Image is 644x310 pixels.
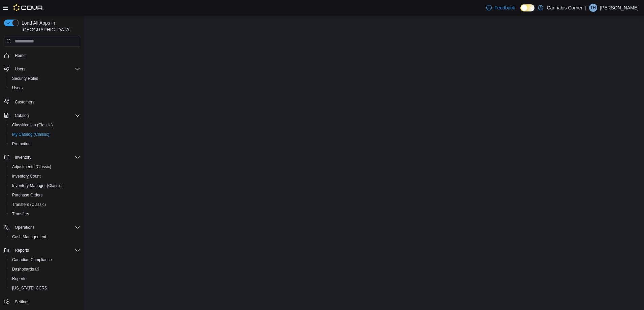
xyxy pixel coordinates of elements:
[9,191,45,199] a: Purchase Orders
[7,232,83,242] button: Cash Management
[7,83,83,93] button: Users
[12,164,51,169] span: Adjustments (Classic)
[9,256,55,264] a: Canadian Compliance
[12,298,80,306] span: Settings
[1,223,83,232] button: Operations
[7,265,83,274] a: Dashboards
[7,283,83,293] button: [US_STATE] CCRS
[12,183,63,188] span: Inventory Manager (Classic)
[15,99,34,105] span: Customers
[12,276,26,281] span: Reports
[494,4,515,11] span: Feedback
[12,298,32,306] a: Settings
[1,111,83,120] button: Catalog
[7,209,83,219] button: Transfers
[12,85,23,91] span: Users
[9,172,43,180] a: Inventory Count
[7,274,83,283] button: Reports
[9,210,32,218] a: Transfers
[9,191,80,199] span: Purchase Orders
[15,53,26,58] span: Home
[12,192,43,198] span: Purchase Orders
[9,163,80,171] span: Adjustments (Classic)
[12,223,80,231] span: Operations
[15,248,29,253] span: Reports
[9,140,80,148] span: Promotions
[9,256,80,264] span: Canadian Compliance
[585,4,586,12] p: |
[9,233,80,241] span: Cash Management
[600,4,639,12] p: [PERSON_NAME]
[9,265,80,273] span: Dashboards
[7,139,83,149] button: Promotions
[7,181,83,190] button: Inventory Manager (Classic)
[12,122,53,128] span: Classification (Classic)
[13,4,43,11] img: Cova
[9,130,52,138] a: My Catalog (Classic)
[15,113,29,118] span: Catalog
[9,284,50,292] a: [US_STATE] CCRS
[12,246,32,254] button: Reports
[7,172,83,181] button: Inventory Count
[589,4,597,12] div: Tania Hines
[1,153,83,162] button: Inventory
[9,84,80,92] span: Users
[12,234,46,240] span: Cash Management
[9,121,56,129] a: Classification (Classic)
[12,51,80,60] span: Home
[15,225,35,230] span: Operations
[9,265,42,273] a: Dashboards
[9,210,80,218] span: Transfers
[9,200,49,209] a: Transfers (Classic)
[520,4,535,11] input: Dark Mode
[7,200,83,209] button: Transfers (Classic)
[12,112,31,120] button: Catalog
[1,246,83,255] button: Reports
[1,51,83,60] button: Home
[12,223,37,231] button: Operations
[9,130,80,138] span: My Catalog (Classic)
[15,155,31,160] span: Inventory
[12,246,80,254] span: Reports
[9,284,80,292] span: Washington CCRS
[9,163,54,171] a: Adjustments (Classic)
[7,255,83,265] button: Canadian Compliance
[7,120,83,130] button: Classification (Classic)
[520,11,521,12] span: Dark Mode
[15,299,29,305] span: Settings
[9,275,80,283] span: Reports
[590,4,596,12] span: TH
[12,285,47,291] span: [US_STATE] CCRS
[547,4,582,12] p: Cannabis Corner
[12,153,80,161] span: Inventory
[12,97,80,106] span: Customers
[12,257,52,262] span: Canadian Compliance
[12,65,28,73] button: Users
[12,52,28,60] a: Home
[1,64,83,74] button: Users
[7,190,83,200] button: Purchase Orders
[484,1,518,14] a: Feedback
[9,233,49,241] a: Cash Management
[12,174,41,179] span: Inventory Count
[12,132,50,137] span: My Catalog (Classic)
[12,202,46,207] span: Transfers (Classic)
[12,153,34,161] button: Inventory
[12,65,80,73] span: Users
[12,141,33,147] span: Promotions
[9,74,80,83] span: Security Roles
[12,267,39,272] span: Dashboards
[9,74,41,83] a: Security Roles
[12,98,37,106] a: Customers
[1,297,83,307] button: Settings
[12,211,29,217] span: Transfers
[19,20,80,33] span: Load All Apps in [GEOGRAPHIC_DATA]
[9,84,25,92] a: Users
[9,140,35,148] a: Promotions
[7,130,83,139] button: My Catalog (Classic)
[12,76,38,81] span: Security Roles
[15,66,25,72] span: Users
[7,74,83,83] button: Security Roles
[9,121,80,129] span: Classification (Classic)
[9,182,80,190] span: Inventory Manager (Classic)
